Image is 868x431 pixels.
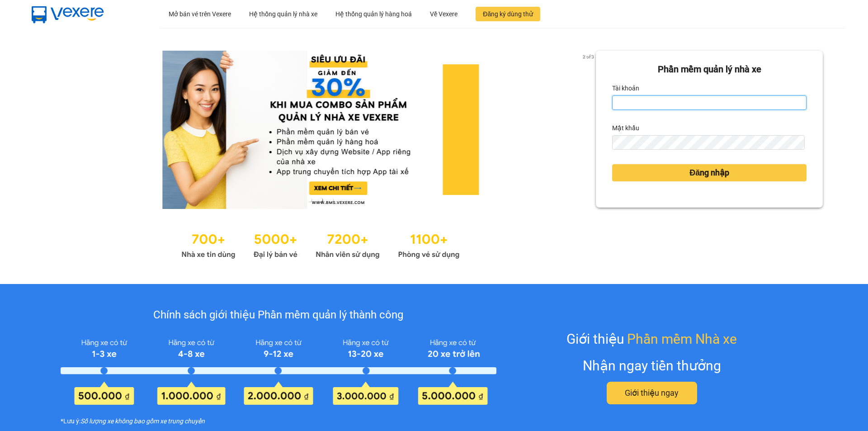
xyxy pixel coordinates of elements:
input: Mật khẩu [612,135,804,150]
span: Phần mềm Nhà xe [627,328,737,350]
span: Giới thiệu ngay [625,387,679,399]
li: slide item 1 [308,198,311,202]
label: Tài khoản [612,81,639,95]
div: Giới thiệu [566,328,737,350]
p: 2 of 3 [580,51,596,62]
button: next slide / item [583,51,596,209]
li: slide item 3 [330,198,333,202]
label: Mật khẩu [612,121,639,135]
div: *Lưu ý: [61,416,496,426]
button: previous slide / item [45,51,58,209]
img: policy-intruduce-detail.png [61,335,496,405]
button: Đăng ký dùng thử [476,7,540,21]
button: Đăng nhập [612,164,807,181]
li: slide item 2 [319,198,322,202]
img: Statistics.png [181,227,460,261]
i: Số lượng xe không bao gồm xe trung chuyển [80,416,205,426]
button: Giới thiệu ngay [607,382,697,404]
div: Nhận ngay tiền thưởng [583,355,721,376]
span: Đăng nhập [689,166,729,179]
div: Chính sách giới thiệu Phần mềm quản lý thành công [61,307,496,324]
div: Phần mềm quản lý nhà xe [612,62,807,76]
input: Tài khoản [612,95,807,110]
span: Đăng ký dùng thử [483,9,533,19]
